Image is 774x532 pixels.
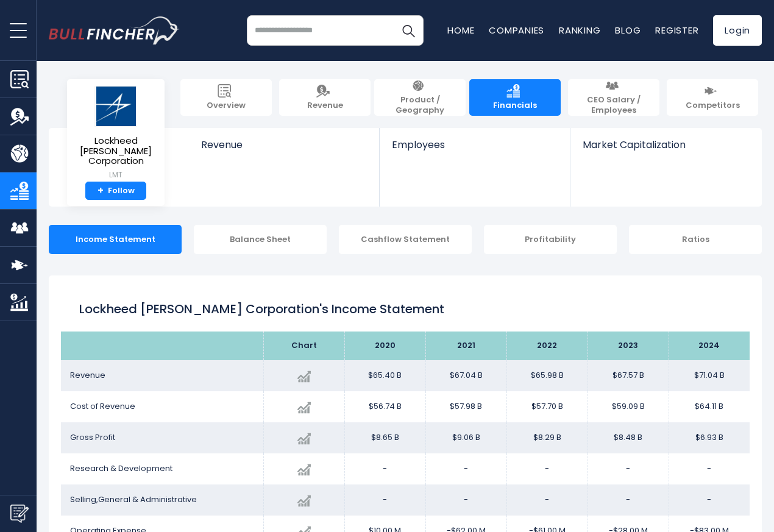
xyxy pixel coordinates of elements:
[588,422,669,453] td: $8.48 B
[506,453,588,484] td: -
[279,79,371,116] a: Revenue
[669,332,750,360] th: 2024
[686,101,740,111] span: Competitors
[344,422,425,453] td: $8.65 B
[588,360,669,391] td: $67.57 B
[506,422,588,453] td: $8.29 B
[380,95,460,116] span: Product / Geography
[629,225,762,254] div: Ratios
[669,484,750,516] td: -
[559,24,600,37] a: Ranking
[339,225,472,254] div: Cashflow Statement
[667,79,758,116] a: Competitors
[393,15,424,46] button: Search
[70,494,197,505] span: Selling,General & Administrative
[506,332,588,360] th: 2022
[70,369,105,381] span: Revenue
[506,484,588,516] td: -
[506,360,588,391] td: $65.98 B
[344,391,425,422] td: $56.74 B
[469,79,561,116] a: Financials
[506,391,588,422] td: $57.70 B
[425,484,506,516] td: -
[374,79,466,116] a: Product / Geography
[49,225,182,254] div: Income Statement
[194,225,327,254] div: Balance Sheet
[70,463,172,474] span: Research & Development
[98,185,104,196] strong: +
[615,24,641,37] a: Blog
[70,431,115,443] span: Gross Profit
[425,391,506,422] td: $57.98 B
[588,332,669,360] th: 2023
[669,453,750,484] td: -
[489,24,544,37] a: Companies
[79,300,731,318] h1: Lockheed [PERSON_NAME] Corporation's Income Statement
[574,95,653,116] span: CEO Salary / Employees
[669,360,750,391] td: $71.04 B
[344,484,425,516] td: -
[669,422,750,453] td: $6.93 B
[344,453,425,484] td: -
[392,139,557,151] span: Employees
[588,484,669,516] td: -
[588,453,669,484] td: -
[76,85,155,182] a: Lockheed [PERSON_NAME] Corporation LMT
[380,128,569,171] a: Employees
[568,79,659,116] a: CEO Salary / Employees
[207,101,246,111] span: Overview
[425,453,506,484] td: -
[85,182,146,200] a: +Follow
[189,128,380,171] a: Revenue
[49,16,180,44] img: bullfincher logo
[263,332,344,360] th: Chart
[201,139,367,151] span: Revenue
[77,136,155,166] span: Lockheed [PERSON_NAME] Corporation
[425,332,506,360] th: 2021
[447,24,474,37] a: Home
[493,101,537,111] span: Financials
[583,139,748,151] span: Market Capitalization
[344,332,425,360] th: 2020
[344,360,425,391] td: $65.40 B
[425,360,506,391] td: $67.04 B
[588,391,669,422] td: $59.09 B
[669,391,750,422] td: $64.11 B
[180,79,272,116] a: Overview
[49,16,180,44] a: Go to homepage
[484,225,617,254] div: Profitability
[655,24,698,37] a: Register
[570,128,761,171] a: Market Capitalization
[713,15,762,46] a: Login
[425,422,506,453] td: $9.06 B
[70,400,135,412] span: Cost of Revenue
[77,169,155,180] small: LMT
[307,101,343,111] span: Revenue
